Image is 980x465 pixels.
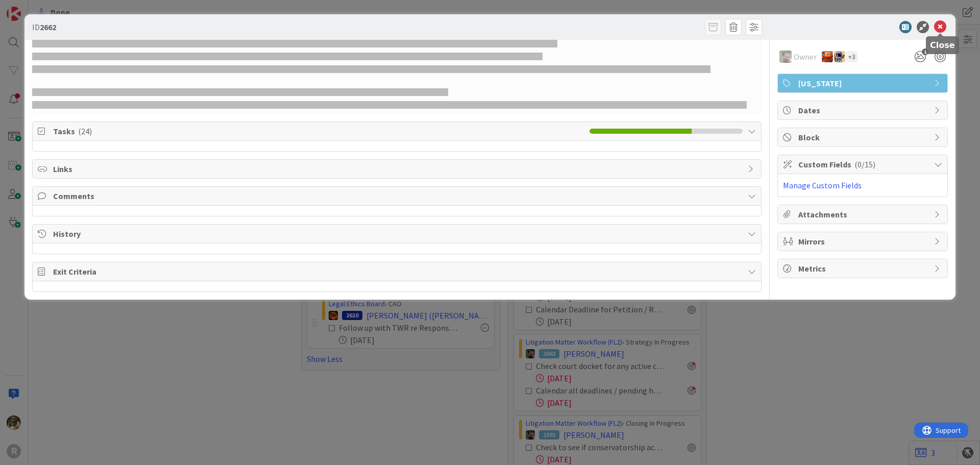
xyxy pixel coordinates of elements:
[798,208,929,221] span: Attachments
[21,2,46,14] span: Support
[798,77,929,89] span: [US_STATE]
[53,265,743,278] span: Exit Criteria
[854,159,875,169] span: ( 0/15 )
[922,48,928,55] span: 1
[78,126,92,136] span: ( 24 )
[779,51,792,63] img: MW
[798,262,929,275] span: Metrics
[53,125,584,137] span: Tasks
[798,104,929,116] span: Dates
[822,51,833,62] img: KA
[40,22,56,32] b: 2662
[783,180,862,190] a: Manage Custom Fields
[930,40,955,50] h5: Close
[834,51,845,62] img: TM
[846,51,857,62] div: + 3
[798,235,929,248] span: Mirrors
[53,163,743,175] span: Links
[32,21,56,33] span: ID
[53,190,743,202] span: Comments
[798,158,929,170] span: Custom Fields
[798,131,929,143] span: Block
[794,51,817,63] span: Owner
[53,228,743,240] span: History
